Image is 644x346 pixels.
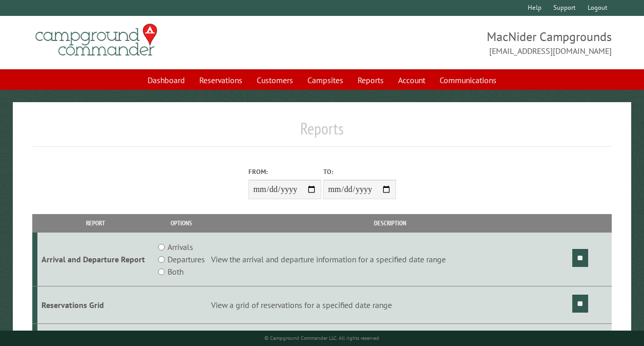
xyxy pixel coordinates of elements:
label: Departures [168,253,205,265]
label: Arrivals [168,241,193,253]
label: To: [323,167,396,177]
a: Campsites [301,70,349,90]
a: Account [392,70,431,90]
td: View the arrival and departure information for a specified date range [210,233,571,286]
label: From: [248,167,321,177]
a: Customers [251,70,299,90]
h1: Reports [32,119,612,147]
img: Campground Commander [32,20,160,60]
a: Dashboard [141,70,191,90]
th: Report [37,214,154,232]
a: Reservations [193,70,248,90]
td: Reservations Grid [37,286,154,324]
th: Description [210,214,571,232]
td: View a grid of reservations for a specified date range [210,286,571,324]
span: MacNider Campgrounds [EMAIL_ADDRESS][DOMAIN_NAME] [322,28,612,57]
small: © Campground Commander LLC. All rights reserved. [264,335,380,341]
label: Both [168,265,183,278]
td: Arrival and Departure Report [37,233,154,286]
a: Reports [351,70,390,90]
th: Options [153,214,210,232]
a: Communications [433,70,503,90]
